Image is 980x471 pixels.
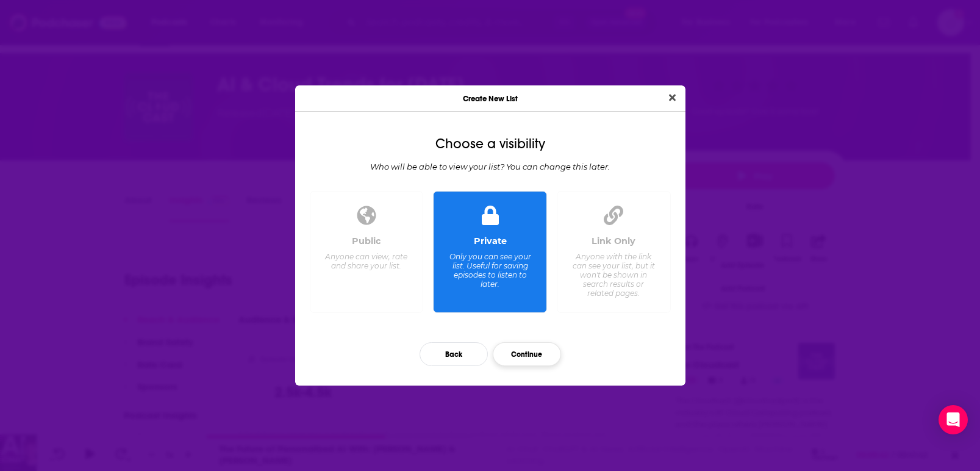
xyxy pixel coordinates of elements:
[592,235,635,246] div: Link Only
[305,136,676,152] div: Choose a visibility
[939,405,968,434] div: Open Intercom Messenger
[295,85,685,112] div: Create New List
[474,235,507,246] div: Private
[352,235,381,246] div: Public
[448,252,532,289] div: Only you can see your list. Useful for saving episodes to listen to later.
[664,90,681,106] button: Close
[571,252,655,298] div: Anyone with the link can see your list, but it won't be shown in search results or related pages.
[305,162,676,171] div: Who will be able to view your list? You can change this later.
[493,342,561,366] button: Continue
[324,252,408,270] div: Anyone can view, rate and share your list.
[420,342,488,366] button: Back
